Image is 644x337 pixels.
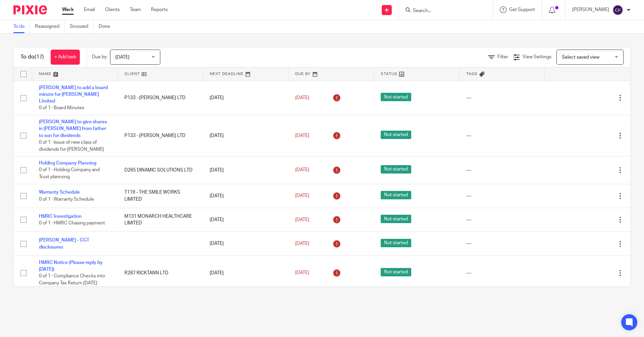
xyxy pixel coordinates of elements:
[39,85,108,104] a: [PERSON_NAME] to add a board minute for [PERSON_NAME] LImited
[466,94,538,101] div: ---
[39,260,103,272] a: HMRC Notice (Please reply by [DATE])
[466,72,478,76] span: Tags
[203,115,288,156] td: [DATE]
[412,8,473,14] input: Search
[497,55,508,59] span: Filter
[39,274,105,286] span: 0 of 1 · Compliance Checks into Company Tax Return [DATE]
[466,270,538,276] div: ---
[295,133,309,138] span: [DATE]
[381,268,411,276] span: Not started
[466,167,538,174] div: ---
[20,54,44,61] h1: To do
[203,232,288,256] td: [DATE]
[381,131,411,139] span: Not started
[203,208,288,232] td: [DATE]
[295,271,309,275] span: [DATE]
[130,6,141,13] a: Team
[118,184,203,208] td: T119 - THE SMILE WORKS LIMITED
[466,216,538,223] div: ---
[466,240,538,247] div: ---
[523,55,551,59] span: View Settings
[509,7,535,12] span: Get Support
[105,6,120,13] a: Clients
[381,239,411,247] span: Not started
[118,208,203,232] td: M131 MONARCH HEALTHCARE LIMITED
[39,221,105,225] span: 0 of 1 · HMRC Chasing payment
[39,197,94,202] span: 0 of 1 · Warranty Schedule
[13,5,47,14] img: Pixie
[381,191,411,199] span: Not started
[39,106,84,111] span: 0 of 1 · Board Minutes
[115,55,129,60] span: [DATE]
[39,140,104,152] span: 0 of 1 · Issue of new class of dividends for [PERSON_NAME]
[466,132,538,139] div: ---
[118,81,203,115] td: P133 - [PERSON_NAME] LTD
[39,120,107,138] a: [PERSON_NAME] to give shares in [PERSON_NAME] from father to son for dividends
[381,93,411,101] span: Not started
[203,81,288,115] td: [DATE]
[70,20,94,33] a: Snoozed
[118,156,203,184] td: D265 DINAMIC SOLUTIONS LTD
[39,168,100,180] span: 0 of 1 · Holding Company and Trust plannong
[466,193,538,199] div: ---
[35,54,44,60] span: (17)
[39,161,96,165] a: Holding Company Planning
[295,168,309,173] span: [DATE]
[62,6,74,13] a: Work
[203,256,288,290] td: [DATE]
[151,6,168,13] a: Reports
[295,194,309,198] span: [DATE]
[295,95,309,100] span: [DATE]
[39,190,80,195] a: Warranty Schedule
[203,156,288,184] td: [DATE]
[295,217,309,222] span: [DATE]
[381,215,411,223] span: Not started
[13,20,30,33] a: To do
[295,241,309,246] span: [DATE]
[84,6,95,13] a: Email
[118,115,203,156] td: P133 - [PERSON_NAME] LTD
[572,6,609,13] p: [PERSON_NAME]
[35,20,65,33] a: Reassigned
[39,238,89,249] a: [PERSON_NAME] - CGT disclosures
[203,184,288,208] td: [DATE]
[118,256,203,290] td: R287 RICKTANN LTD
[381,165,411,174] span: Not started
[39,214,82,219] a: HMRC Investigation
[51,50,80,65] a: + Add task
[92,54,107,60] p: Due by
[612,5,623,15] img: svg%3E
[99,20,115,33] a: Done
[562,55,599,60] span: Select saved view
